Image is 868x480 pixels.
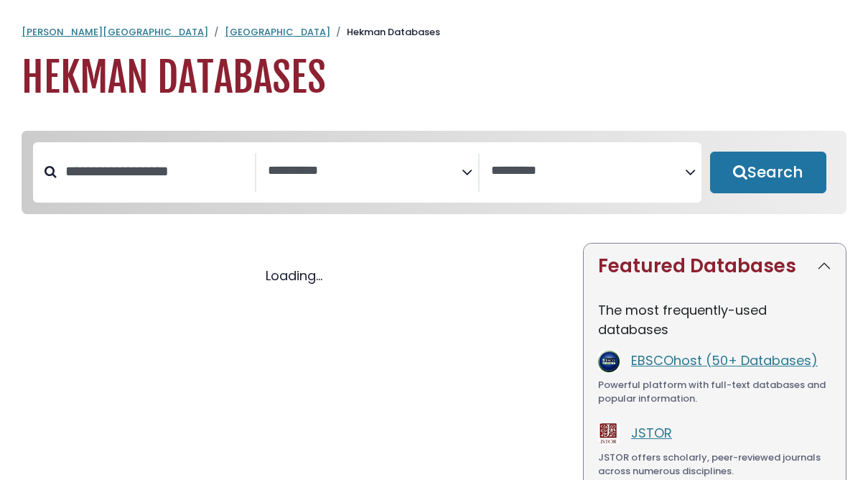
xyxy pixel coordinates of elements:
[22,25,208,39] a: [PERSON_NAME][GEOGRAPHIC_DATA]
[225,25,330,39] a: [GEOGRAPHIC_DATA]
[57,160,255,183] input: Search database by title or keyword
[22,266,566,285] div: Loading...
[330,25,440,40] li: Hekman Databases
[631,424,672,442] a: JSTOR
[598,300,831,339] p: The most frequently-used databases
[22,25,846,40] nav: breadcrumb
[710,152,826,193] button: Submit for Search Results
[22,131,846,214] nav: Search filters
[268,164,462,179] textarea: Search
[491,164,685,179] textarea: Search
[631,351,818,369] a: EBSCOhost (50+ Databases)
[584,244,846,289] button: Featured Databases
[598,451,831,479] div: JSTOR offers scholarly, peer-reviewed journals across numerous disciplines.
[598,378,831,406] div: Powerful platform with full-text databases and popular information.
[22,54,846,102] h1: Hekman Databases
